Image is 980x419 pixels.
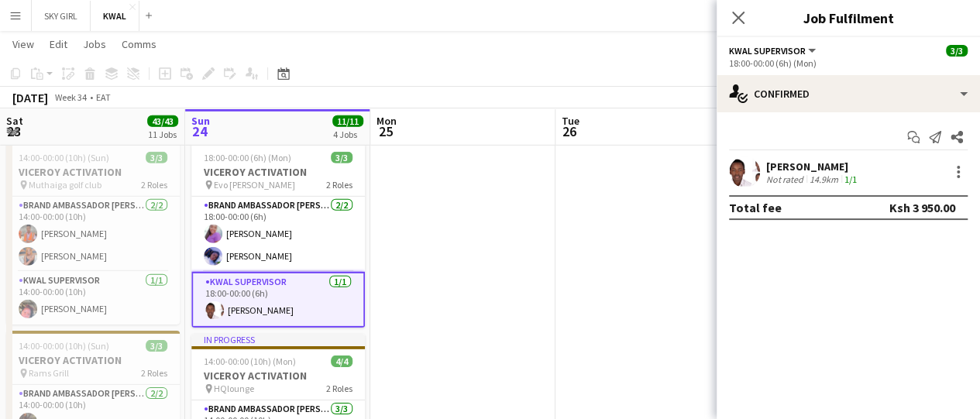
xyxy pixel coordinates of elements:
span: 3/3 [331,152,352,163]
div: [PERSON_NAME] [766,160,860,173]
h3: VICEROY ACTIVATION [191,165,365,179]
div: EAT [96,91,111,103]
span: Sun [191,114,210,128]
span: KWAL SUPERVISOR [729,45,806,57]
div: In progress [191,334,365,346]
a: Comms [115,34,163,54]
span: 3/3 [146,152,167,163]
span: View [12,37,34,51]
a: Edit [43,34,74,54]
span: 4/4 [331,355,352,367]
app-skills-label: 1/1 [844,173,857,185]
span: Mon [377,114,397,128]
div: Total fee [729,200,782,215]
span: Sat [6,114,23,128]
div: 14.9km [806,173,841,185]
span: 23 [4,122,23,140]
a: Jobs [77,34,112,54]
span: 24 [189,122,210,140]
app-card-role: Brand Ambassador [PERSON_NAME]2/218:00-00:00 (6h)[PERSON_NAME][PERSON_NAME] [191,197,365,272]
span: 2 Roles [326,179,352,191]
span: Edit [50,37,67,51]
span: 18:00-00:00 (6h) (Mon) [204,152,291,163]
a: View [6,34,40,54]
div: 11 Jobs [148,129,177,140]
span: Rams Grill [29,367,69,379]
span: 2 Roles [141,367,167,379]
span: 14:00-00:00 (10h) (Sun) [19,340,109,352]
app-card-role: KWAL SUPERVISOR1/114:00-00:00 (10h)[PERSON_NAME] [6,272,180,325]
span: 25 [374,122,397,140]
span: 43/43 [147,115,178,127]
span: Evo [PERSON_NAME] [214,179,295,191]
span: 11/11 [332,115,363,127]
h3: VICEROY ACTIVATION [6,353,180,367]
span: Week 34 [51,91,90,103]
app-card-role: Brand Ambassador [PERSON_NAME]2/214:00-00:00 (10h)[PERSON_NAME][PERSON_NAME] [6,197,180,272]
span: Tue [562,114,579,128]
h3: VICEROY ACTIVATION [191,369,365,383]
span: 14:00-00:00 (10h) (Mon) [204,355,296,367]
button: SKY GIRL [32,1,91,31]
span: Comms [122,37,156,51]
div: [DATE] [12,90,48,105]
span: Jobs [83,37,106,51]
div: Not rated [766,173,806,185]
app-job-card: 14:00-00:00 (10h) (Sun)3/3VICEROY ACTIVATION Muthaiga golf club2 RolesBrand Ambassador [PERSON_NA... [6,143,180,325]
button: KWAL SUPERVISOR [729,45,818,57]
span: 2 Roles [326,383,352,394]
span: HQlounge [214,383,254,394]
h3: Job Fulfilment [717,8,980,28]
h3: VICEROY ACTIVATION [6,165,180,179]
app-job-card: 18:00-00:00 (6h) (Mon)3/3VICEROY ACTIVATION Evo [PERSON_NAME]2 RolesBrand Ambassador [PERSON_NAME... [191,143,365,328]
button: KWAL [91,1,139,31]
div: Confirmed [717,75,980,112]
span: 26 [559,122,579,140]
span: 3/3 [946,45,968,57]
app-card-role: KWAL SUPERVISOR1/118:00-00:00 (6h)[PERSON_NAME] [191,272,365,328]
span: 2 Roles [141,179,167,191]
div: Ksh 3 950.00 [889,200,955,215]
span: Muthaiga golf club [29,179,101,191]
div: 18:00-00:00 (6h) (Mon) [729,57,968,69]
span: 3/3 [146,340,167,352]
span: 14:00-00:00 (10h) (Sun) [19,152,109,163]
div: 4 Jobs [333,129,363,140]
